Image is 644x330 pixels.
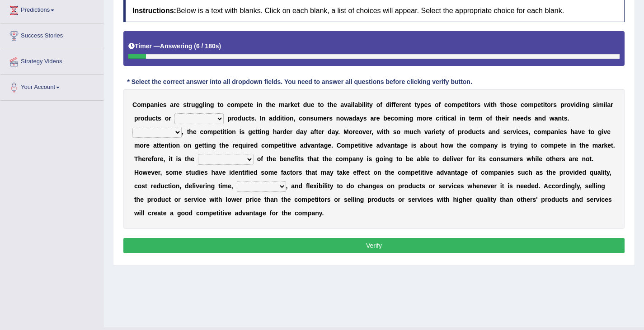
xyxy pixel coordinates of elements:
[286,115,290,122] b: o
[195,101,199,108] b: g
[607,101,611,108] b: a
[606,101,607,108] b: l
[585,101,589,108] b: g
[134,115,138,122] b: p
[340,101,344,108] b: a
[152,115,156,122] b: c
[398,115,404,122] b: m
[502,101,506,108] b: h
[176,101,180,108] b: e
[276,115,280,122] b: d
[310,128,314,135] b: a
[353,128,355,135] b: r
[513,101,517,108] b: e
[241,128,245,135] b: s
[502,115,505,122] b: e
[273,115,277,122] b: d
[132,7,176,14] b: Instructions:
[611,101,613,108] b: r
[376,115,380,122] b: e
[505,115,507,122] b: i
[507,115,509,122] b: r
[269,115,273,122] b: a
[428,101,431,108] b: s
[383,115,387,122] b: b
[0,75,103,98] a: Your Account
[294,115,296,122] b: ,
[314,115,318,122] b: u
[571,101,574,108] b: v
[484,101,489,108] b: w
[343,128,349,135] b: M
[493,101,497,108] b: h
[203,128,207,135] b: o
[370,115,374,122] b: a
[249,101,253,108] b: e
[439,101,441,108] b: f
[232,128,236,135] b: n
[534,101,538,108] b: p
[399,101,401,108] b: r
[520,115,524,122] b: e
[394,115,398,122] b: o
[193,128,197,135] b: e
[460,115,461,122] b: i
[174,101,176,108] b: r
[291,101,294,108] b: k
[0,23,103,46] a: Success Stories
[405,101,409,108] b: n
[338,128,340,135] b: .
[249,115,251,122] b: t
[351,101,353,108] b: i
[417,128,421,135] b: h
[424,128,428,135] b: v
[386,101,390,108] b: d
[356,115,360,122] b: a
[191,101,195,108] b: u
[280,128,282,135] b: r
[248,101,250,108] b: t
[500,101,503,108] b: t
[423,115,427,122] b: o
[367,101,369,108] b: t
[187,101,189,108] b: t
[284,101,288,108] b: a
[329,115,333,122] b: s
[169,115,171,122] b: r
[248,128,252,135] b: g
[551,101,553,108] b: r
[334,101,337,108] b: e
[194,42,196,50] b: (
[477,101,480,108] b: s
[558,115,562,122] b: n
[282,115,284,122] b: t
[391,115,395,122] b: c
[311,101,315,108] b: e
[144,115,148,122] b: d
[310,115,314,122] b: s
[415,101,417,108] b: t
[428,128,432,135] b: a
[598,101,603,108] b: m
[227,101,230,108] b: c
[409,128,414,135] b: u
[244,101,248,108] b: e
[576,101,580,108] b: d
[183,101,187,108] b: s
[210,101,214,108] b: g
[344,115,349,122] b: w
[234,115,238,122] b: o
[241,115,245,122] b: u
[377,128,382,135] b: w
[461,101,465,108] b: e
[535,115,538,122] b: a
[444,101,448,108] b: c
[260,115,262,122] b: I
[258,128,260,135] b: t
[366,128,370,135] b: e
[148,115,152,122] b: u
[424,101,428,108] b: e
[543,101,545,108] b: i
[490,115,492,122] b: f
[300,128,304,135] b: a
